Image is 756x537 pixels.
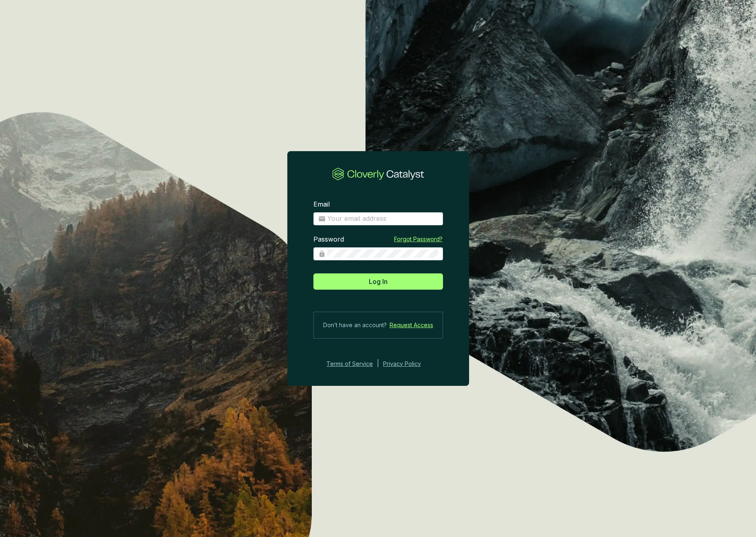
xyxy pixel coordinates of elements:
[324,359,373,369] a: Terms of Service
[394,235,443,243] a: Forgot Password?
[313,200,330,209] label: Email
[390,320,433,330] a: Request Access
[327,214,438,223] input: Email
[377,359,379,369] div: |
[323,320,387,330] span: Don’t have an account?
[383,359,432,369] a: Privacy Policy
[313,273,443,290] button: Log In
[327,249,438,258] input: Password
[313,235,344,244] label: Password
[369,277,388,286] span: Log In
